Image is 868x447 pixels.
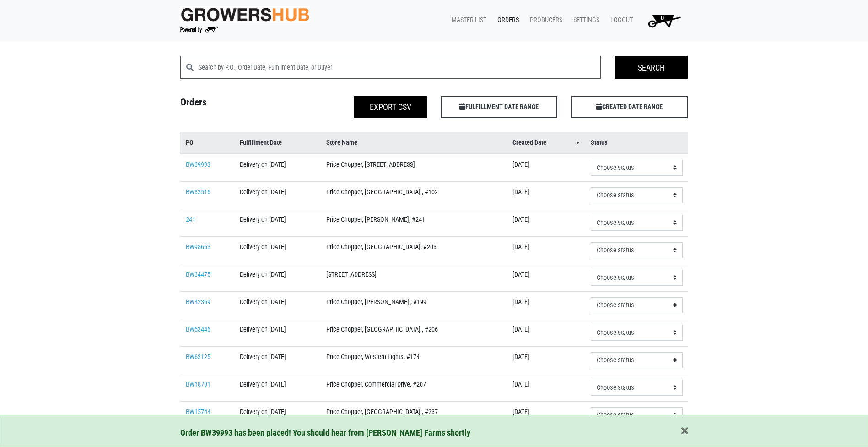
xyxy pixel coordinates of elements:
[321,236,507,264] td: Price Chopper, [GEOGRAPHIC_DATA], #203
[512,138,580,148] a: Created Date
[234,346,321,374] td: Delivery on [DATE]
[234,236,321,264] td: Delivery on [DATE]
[234,374,321,401] td: Delivery on [DATE]
[507,236,585,264] td: [DATE]
[321,401,507,429] td: Price Chopper, [GEOGRAPHIC_DATA] , #237
[186,298,210,306] a: BW42369
[523,11,566,29] a: Producers
[186,243,210,251] a: BW98653
[571,96,688,118] span: CREATED DATE RANGE
[507,209,585,236] td: [DATE]
[321,154,507,182] td: Price Chopper, [STREET_ADDRESS]
[507,154,585,182] td: [DATE]
[441,96,557,118] span: FULFILLMENT DATE RANGE
[321,346,507,374] td: Price Chopper, Western Lights, #174
[234,181,321,209] td: Delivery on [DATE]
[186,161,210,169] a: BW39993
[234,209,321,236] td: Delivery on [DATE]
[507,374,585,401] td: [DATE]
[507,181,585,209] td: [DATE]
[321,319,507,346] td: Price Chopper, [GEOGRAPHIC_DATA] , #206
[234,319,321,346] td: Delivery on [DATE]
[186,271,210,278] a: BW34475
[326,138,357,148] span: Store Name
[444,11,490,29] a: Master List
[507,319,585,346] td: [DATE]
[186,353,210,361] a: BW63125
[199,56,601,79] input: Search by P.O., Order Date, Fulfillment Date, or Buyer
[321,264,507,291] td: [STREET_ADDRESS]
[186,381,210,388] a: BW18791
[507,291,585,319] td: [DATE]
[507,346,585,374] td: [DATE]
[566,11,603,29] a: Settings
[615,56,688,79] input: Search
[321,291,507,319] td: Price Chopper, [PERSON_NAME] , #199
[186,408,210,416] a: BW15744
[186,188,210,196] a: BW33516
[180,27,218,33] img: Powered by Big Wheelbarrow
[490,11,523,29] a: Orders
[240,138,316,148] a: Fulfillment Date
[661,14,664,22] span: 0
[186,138,229,148] a: PO
[512,138,546,148] span: Created Date
[354,96,427,118] button: Export CSV
[644,11,685,30] img: Cart
[240,138,282,148] span: Fulfillment Date
[326,138,501,148] a: Store Name
[186,138,194,148] span: PO
[234,291,321,319] td: Delivery on [DATE]
[507,264,585,291] td: [DATE]
[603,11,636,29] a: Logout
[180,6,310,23] img: original-fc7597fdc6adbb9d0e2ae620e786d1a2.jpg
[186,216,195,223] a: 241
[180,426,688,439] div: Order BW39993 has been placed! You should hear from [PERSON_NAME] Farms shortly
[507,401,585,429] td: [DATE]
[186,326,210,333] a: BW53446
[591,138,682,148] a: Status
[591,138,608,148] span: Status
[636,11,688,30] a: 0
[321,209,507,236] td: Price Chopper, [PERSON_NAME], #241
[173,96,304,114] h4: Orders
[234,154,321,182] td: Delivery on [DATE]
[234,401,321,429] td: Delivery on [DATE]
[321,181,507,209] td: Price Chopper, [GEOGRAPHIC_DATA] , #102
[321,374,507,401] td: Price Chopper, Commercial Drive, #207
[234,264,321,291] td: Delivery on [DATE]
